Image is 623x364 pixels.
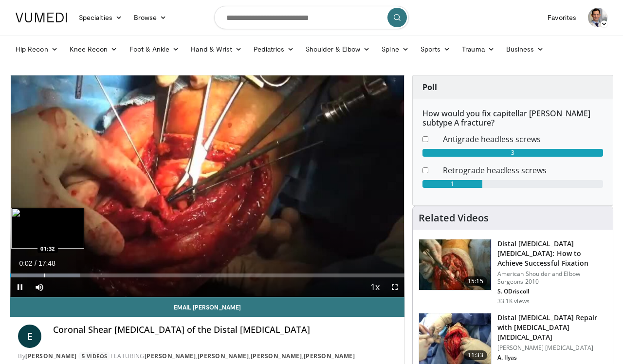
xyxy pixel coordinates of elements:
input: Search topics, interventions [214,6,409,29]
p: S. ODriscoll [497,288,607,295]
a: Hip Recon [10,39,64,59]
a: Foot & Ankle [124,39,185,59]
p: 33.1K views [497,297,530,305]
span: 0:02 [19,259,32,267]
h3: Distal [MEDICAL_DATA] Repair with [MEDICAL_DATA] [MEDICAL_DATA] [497,313,607,342]
div: By FEATURING , , , [18,352,397,361]
h3: Distal [MEDICAL_DATA] [MEDICAL_DATA]: How to Achieve Successful Fixation [497,239,607,268]
h6: How would you fix capitellar [PERSON_NAME] subtype A fracture? [422,109,603,127]
h4: Coronal Shear [MEDICAL_DATA] of the Distal [MEDICAL_DATA] [53,325,397,335]
img: image.jpeg [11,208,84,249]
a: Email [PERSON_NAME] [10,297,404,317]
p: American Shoulder and Elbow Surgeons 2010 [497,270,607,286]
a: Spine [376,39,414,59]
a: 15:15 Distal [MEDICAL_DATA] [MEDICAL_DATA]: How to Achieve Successful Fixation American Shoulder ... [419,239,607,305]
img: shawn_1.png.150x105_q85_crop-smart_upscale.jpg [419,239,491,290]
a: Business [500,39,550,59]
a: Browse [128,8,173,27]
a: 5 Videos [78,352,110,360]
h4: Related Videos [419,212,489,224]
p: A. Ilyas [497,354,607,362]
a: E [18,325,41,348]
img: Avatar [588,8,607,27]
span: / [35,259,37,267]
a: Knee Recon [64,39,124,59]
button: Fullscreen [385,277,404,297]
a: Trauma [456,39,500,59]
dd: Antigrade headless screws [436,133,610,145]
div: 3 [422,149,603,157]
span: 11:33 [464,350,487,360]
span: 17:48 [38,259,55,267]
button: Pause [10,277,30,297]
a: Favorites [542,8,582,27]
div: Progress Bar [10,273,404,277]
a: Pediatrics [248,39,300,59]
a: Shoulder & Elbow [300,39,376,59]
a: [PERSON_NAME] [145,352,196,360]
div: 1 [422,180,483,188]
a: [PERSON_NAME] [198,352,249,360]
strong: Poll [422,82,437,92]
a: [PERSON_NAME] [251,352,302,360]
a: Sports [415,39,457,59]
video-js: Video Player [10,75,404,297]
button: Playback Rate [366,277,385,297]
p: [PERSON_NAME] [MEDICAL_DATA] [497,344,607,352]
dd: Retrograde headless screws [436,164,610,176]
a: [PERSON_NAME] [304,352,355,360]
a: Hand & Wrist [185,39,248,59]
img: VuMedi Logo [16,13,67,22]
img: 96ff3178-9bc5-44d7-83c1-7bb6291c9b10.150x105_q85_crop-smart_upscale.jpg [419,313,491,364]
button: Mute [30,277,49,297]
a: Specialties [73,8,128,27]
span: 15:15 [464,276,487,286]
a: [PERSON_NAME] [25,352,77,360]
